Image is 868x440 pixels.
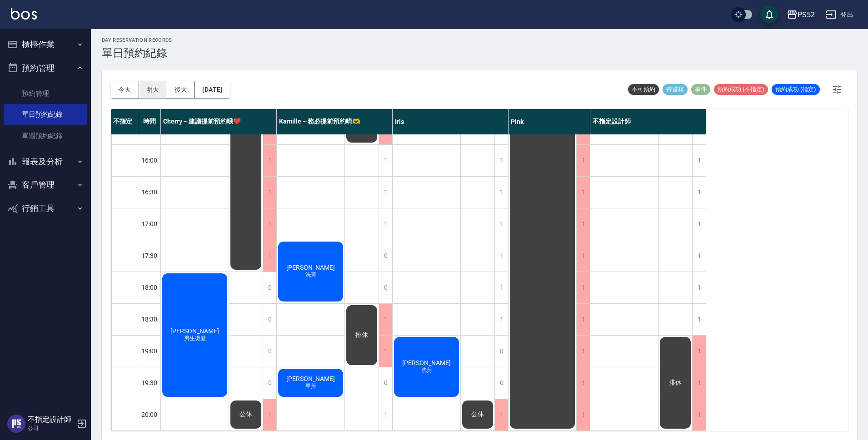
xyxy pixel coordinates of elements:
span: 洗剪 [419,366,434,374]
span: 公休 [238,410,254,419]
div: 16:30 [138,176,161,208]
span: 洗剪 [304,271,318,279]
span: 男生燙髮 [182,335,208,342]
div: 1 [263,208,276,240]
div: 1 [692,272,706,303]
button: 客戶管理 [4,173,87,197]
div: 1 [692,304,706,335]
a: 單日預約紀錄 [4,104,87,125]
div: 0 [263,272,276,303]
div: 1 [576,208,590,240]
span: 公休 [469,410,486,419]
img: Logo [11,8,37,20]
div: 1 [494,177,508,208]
div: 0 [494,336,508,367]
div: PS52 [798,9,815,20]
div: 1 [576,240,590,272]
div: Pink [509,109,590,134]
div: 1 [263,177,276,208]
div: 1 [494,304,508,335]
div: 18:30 [138,303,161,335]
div: 0 [263,367,276,399]
span: 事件 [691,85,710,94]
div: 時間 [138,109,161,134]
a: 單週預約紀錄 [4,125,87,146]
a: 預約管理 [4,83,87,104]
button: 後天 [167,81,195,98]
div: 1 [692,399,706,430]
div: 17:30 [138,240,161,272]
button: 今天 [111,81,139,98]
div: 0 [379,272,392,303]
p: 公司 [28,424,74,432]
div: 0 [263,336,276,367]
div: 17:00 [138,208,161,240]
div: 1 [576,399,590,430]
span: [PERSON_NAME] [169,327,221,335]
h5: 不指定設計師 [28,415,74,424]
button: PS52 [783,5,818,24]
div: 20:00 [138,399,161,430]
div: 1 [263,240,276,272]
div: 1 [576,145,590,176]
div: 1 [494,208,508,240]
div: 1 [379,208,392,240]
button: 行銷工具 [4,197,87,220]
button: 櫃檯作業 [4,33,87,56]
div: 1 [263,399,276,430]
button: save [760,5,778,24]
span: 預約成功 (不指定) [714,85,768,94]
div: 1 [692,336,706,367]
img: Person [7,415,25,433]
div: 1 [379,336,392,367]
button: 報表及分析 [4,150,87,173]
button: [DATE] [195,81,229,98]
div: 0 [379,240,392,272]
div: 不指定設計師 [590,109,706,134]
div: 0 [379,367,392,399]
button: 登出 [822,6,857,23]
div: 1 [379,399,392,430]
div: 0 [263,304,276,335]
div: 1 [494,272,508,303]
div: 1 [576,177,590,208]
div: 1 [692,367,706,399]
div: 不指定 [111,109,138,134]
div: Iris [393,109,509,134]
div: Cherry～建議提前預約哦❤️ [161,109,277,134]
div: 1 [576,304,590,335]
div: 1 [576,272,590,303]
div: Kamille～務必提前預約唷🫶 [277,109,393,134]
h2: day Reservation records [102,37,172,43]
div: 1 [494,145,508,176]
h3: 單日預約紀錄 [102,47,172,59]
span: 待審核 [663,85,688,94]
div: 1 [494,240,508,272]
div: 1 [576,336,590,367]
div: 19:30 [138,367,161,399]
div: 1 [379,145,392,176]
span: 排休 [667,379,683,387]
span: 單剪 [304,382,318,390]
span: 不可預約 [628,85,659,94]
span: 預約成功 (指定) [772,85,820,94]
button: 預約管理 [4,56,87,80]
span: [PERSON_NAME] [284,375,337,382]
span: [PERSON_NAME] [284,264,337,271]
div: 0 [494,367,508,399]
div: 1 [494,399,508,430]
div: 1 [692,208,706,240]
div: 1 [576,367,590,399]
span: [PERSON_NAME] [400,359,453,366]
div: 19:00 [138,335,161,367]
span: 排休 [354,331,370,339]
div: 1 [692,240,706,272]
div: 1 [379,304,392,335]
button: 明天 [139,81,167,98]
div: 1 [692,145,706,176]
div: 18:00 [138,272,161,303]
div: 1 [692,177,706,208]
div: 1 [263,145,276,176]
div: 16:00 [138,144,161,176]
div: 1 [379,177,392,208]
